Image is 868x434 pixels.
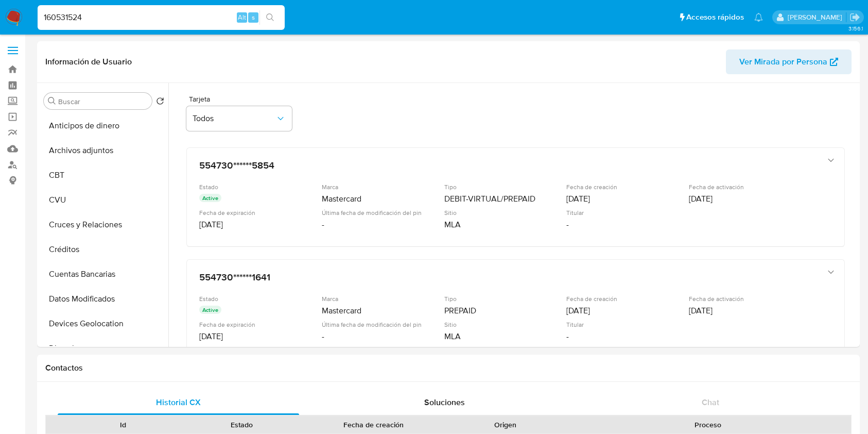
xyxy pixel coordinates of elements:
span: Chat [702,396,719,408]
span: Soluciones [424,396,465,408]
p: eliana.eguerrero@mercadolibre.com [788,12,846,22]
div: Estado [190,420,294,430]
a: Notificaciones [754,13,763,22]
button: Cruces y Relaciones [40,212,168,237]
div: Fecha de creación [308,420,439,430]
div: Id [71,420,176,430]
button: CBT [40,163,168,188]
button: Datos Modificados [40,287,168,311]
button: CVU [40,188,168,212]
span: Alt [238,12,246,22]
button: Archivos adjuntos [40,138,168,163]
button: Créditos [40,237,168,262]
button: Volver al orden por defecto [156,97,164,108]
button: Ver Mirada por Persona [726,49,852,74]
span: Ver Mirada por Persona [739,49,827,74]
button: Direcciones [40,336,168,361]
h1: Contactos [45,363,852,373]
div: Proceso [572,420,844,430]
button: Anticipos de dinero [40,113,168,138]
span: Accesos rápidos [686,12,744,23]
span: Historial CX [156,396,201,408]
button: Devices Geolocation [40,311,168,336]
button: Buscar [48,97,56,105]
button: Cuentas Bancarias [40,262,168,287]
a: Salir [849,12,860,23]
input: Buscar [58,97,148,106]
h1: Información de Usuario [45,57,132,67]
span: s [252,12,255,22]
input: Buscar usuario o caso... [38,11,285,24]
div: Origen [453,420,558,430]
button: search-icon [259,10,281,25]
